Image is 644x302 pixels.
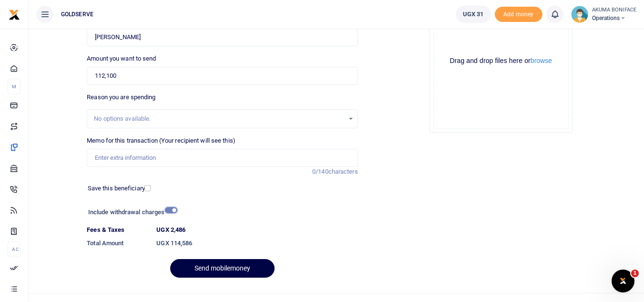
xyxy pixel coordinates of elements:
button: Send mobilemoney [170,259,275,278]
label: Save this beneficiary [88,184,145,193]
div: Drag and drop files here or [434,56,568,65]
span: 1 [631,270,639,277]
label: Memo for this transaction (Your recipient will see this) [87,136,235,146]
span: Add money [495,7,542,22]
img: logo-small [9,9,20,21]
a: profile-user AKUMA BONIFACE Operations [571,6,636,23]
label: UGX 2,486 [156,225,185,235]
span: 0/140 [312,168,328,175]
a: Add money [495,10,542,17]
li: M [8,79,20,94]
iframe: Intercom live chat [612,270,634,292]
h6: Total Amount [87,240,149,247]
button: browse [531,57,552,64]
span: Operations [592,14,636,22]
dt: Fees & Taxes [83,225,153,235]
input: Loading name... [87,28,358,46]
input: Enter extra information [87,149,358,167]
label: Reason you are spending [87,93,155,102]
li: Ac [8,241,20,257]
input: UGX [87,67,358,85]
a: logo-small logo-large logo-large [9,10,20,18]
small: AKUMA BONIFACE [592,6,636,14]
img: profile-user [571,6,588,23]
label: Amount you want to send [87,54,156,63]
li: Wallet ballance [452,6,495,23]
li: Toup your wallet [495,7,542,22]
span: GOLDSERVE [57,10,97,19]
span: UGX 31 [463,10,484,19]
a: UGX 31 [456,6,491,23]
h6: Include withdrawal charges [88,208,173,216]
span: characters [328,168,358,175]
h6: UGX 114,586 [156,240,358,247]
div: No options available. [94,114,344,124]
